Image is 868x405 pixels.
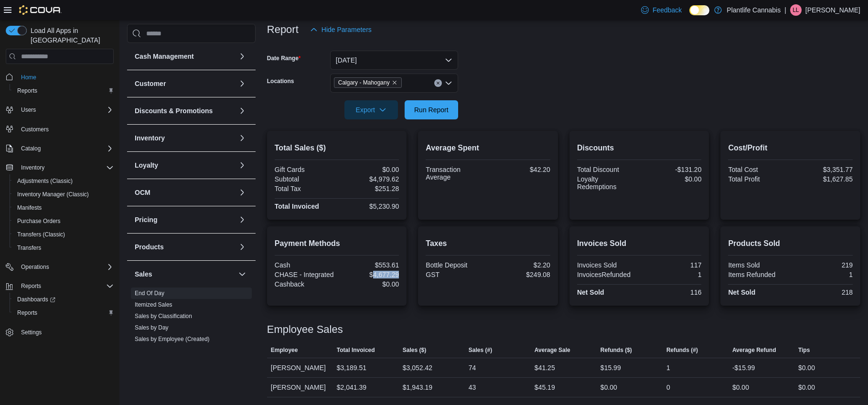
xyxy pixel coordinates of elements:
span: Hide Parameters [321,25,372,34]
a: Manifests [13,202,45,213]
span: Sales (#) [469,346,492,354]
span: LL [793,4,799,16]
button: Transfers (Classic) [10,228,118,241]
span: Catalog [21,145,41,152]
button: Customers [2,122,118,136]
span: Tips [798,346,810,354]
button: Home [2,70,118,84]
button: Products [236,241,248,253]
h3: Cash Management [135,52,194,61]
a: Sales by Classification [135,313,192,320]
span: Customers [17,123,114,135]
h2: Cost/Profit [728,142,853,154]
div: $42.20 [490,166,550,173]
button: Transfers [10,241,118,255]
div: $0.00 [798,382,815,393]
div: $4,979.62 [339,175,399,183]
button: Pricing [236,214,248,225]
div: Subtotal [275,175,335,183]
span: Export [350,100,392,119]
span: Itemized Sales [135,301,172,309]
h2: Total Sales ($) [275,142,399,154]
button: Users [2,103,118,117]
div: $3,052.42 [403,362,432,373]
div: $249.08 [490,271,550,278]
div: $2.20 [490,261,550,269]
button: Open list of options [445,79,452,87]
div: $4,677.29 [339,271,399,278]
div: Invoices Sold [577,261,637,269]
span: Home [17,71,114,83]
button: Clear input [434,79,442,87]
span: Sales by Employee (Created) [135,335,210,343]
div: $1,943.19 [403,382,432,393]
span: Customers [21,126,49,133]
div: $0.00 [732,382,749,393]
button: Discounts & Promotions [236,105,248,117]
div: GST [426,271,486,278]
h2: Products Sold [728,238,853,249]
div: 1 [666,362,670,373]
button: Catalog [17,143,44,154]
span: Operations [17,261,114,273]
button: Export [344,100,398,119]
span: Adjustments (Classic) [13,175,114,187]
div: 116 [641,288,701,296]
span: Users [17,104,114,116]
div: $0.00 [339,280,399,288]
div: -$15.99 [732,362,755,373]
a: Home [17,72,40,83]
div: [PERSON_NAME] [267,378,333,397]
button: Inventory [236,132,248,144]
span: End Of Day [135,289,164,297]
span: Reports [17,87,37,95]
input: Dark Mode [689,5,709,15]
button: Reports [2,279,118,293]
span: Catalog [17,143,114,154]
div: Transaction Average [426,166,486,181]
h3: Inventory [135,133,165,143]
h2: Taxes [426,238,550,249]
h3: Pricing [135,215,157,224]
div: $1,627.85 [793,175,853,183]
div: $41.25 [535,362,555,373]
div: $0.00 [600,382,617,393]
a: Purchase Orders [13,215,64,227]
div: 0 [666,382,670,393]
span: Calgary - Mahogany [338,78,390,87]
div: CHASE - Integrated [275,271,335,278]
p: Plantlife Cannabis [727,4,781,16]
div: Cashback [275,280,335,288]
button: Operations [2,260,118,274]
div: 74 [469,362,476,373]
button: Inventory [2,161,118,174]
span: Inventory Manager (Classic) [17,191,89,198]
span: Total Invoiced [337,346,375,354]
button: Remove Calgary - Mahogany from selection in this group [392,80,397,85]
button: Reports [10,306,118,320]
button: OCM [236,187,248,198]
h3: Products [135,242,164,252]
div: InvoicesRefunded [577,271,637,278]
h3: Customer [135,79,166,88]
h2: Average Spent [426,142,550,154]
div: Total Cost [728,166,788,173]
div: Total Profit [728,175,788,183]
div: Items Sold [728,261,788,269]
button: Cash Management [135,52,235,61]
div: 43 [469,382,476,393]
div: 117 [641,261,701,269]
a: Dashboards [10,293,118,306]
span: Average Sale [535,346,570,354]
span: Reports [17,280,114,292]
span: Employee [271,346,298,354]
span: Average Refund [732,346,776,354]
label: Locations [267,77,294,85]
strong: Net Sold [728,288,755,296]
span: Inventory [17,162,114,173]
div: $251.28 [339,185,399,192]
a: Itemized Sales [135,301,172,308]
span: Transfers (Classic) [17,231,65,238]
span: Home [21,74,36,81]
